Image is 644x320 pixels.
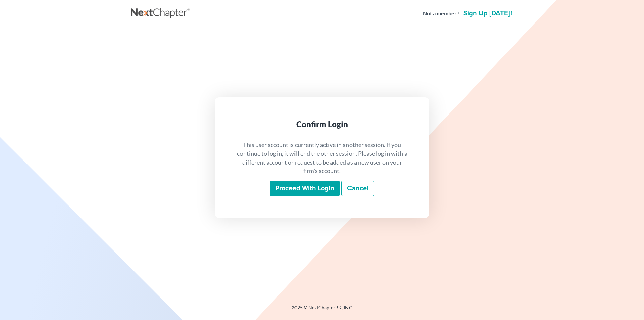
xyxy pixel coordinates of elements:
p: This user account is currently active in another session. If you continue to log in, it will end ... [236,141,408,175]
a: Sign up [DATE]! [462,10,513,17]
input: Proceed with login [270,181,340,196]
div: Confirm Login [236,119,408,130]
strong: Not a member? [423,10,459,17]
div: 2025 © NextChapterBK, INC [131,304,513,316]
a: Cancel [341,181,374,196]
